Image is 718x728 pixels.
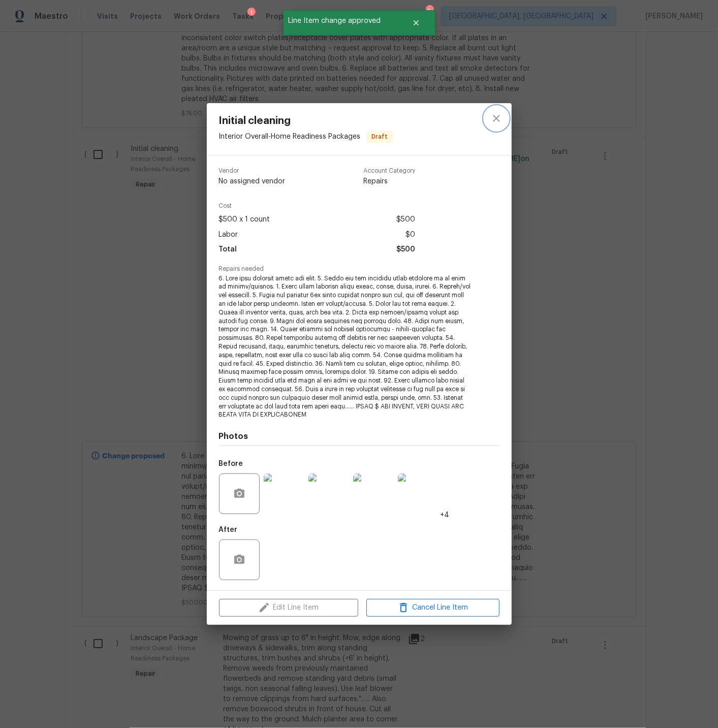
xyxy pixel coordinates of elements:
[219,133,361,140] span: Interior Overall - Home Readiness Packages
[283,10,399,31] span: Line Item change approved
[363,168,415,174] span: Account Category
[426,6,433,16] div: 2
[363,176,415,186] span: Repairs
[484,106,509,131] button: close
[366,599,500,617] button: Cancel Line Item
[441,510,450,520] span: +4
[219,266,500,272] span: Repairs needed
[219,242,237,257] span: Total
[219,115,393,126] span: Initial cleaning
[219,431,500,441] h4: Photos
[219,228,238,242] span: Labor
[399,13,433,33] button: Close
[219,274,472,420] span: 6. Lore ipsu dolorsit ametc adi elit. 5. Seddo eiu tem incididu utlab etdolore ma al enim ad mini...
[219,460,243,467] h5: Before
[219,212,270,227] span: $500 x 1 count
[405,228,415,242] span: $0
[219,526,238,533] h5: After
[396,212,415,227] span: $500
[396,242,415,257] span: $500
[219,203,415,209] span: Cost
[368,132,392,142] span: Draft
[247,8,256,18] div: 1
[219,176,286,186] span: No assigned vendor
[219,168,286,174] span: Vendor
[369,602,496,614] span: Cancel Line Item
